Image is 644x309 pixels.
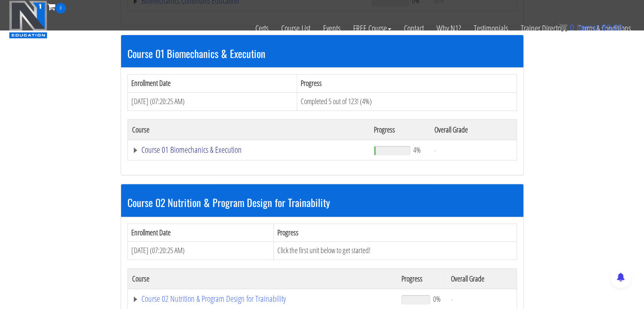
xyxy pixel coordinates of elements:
a: FREE Course [347,14,398,43]
th: Progress [397,268,446,289]
a: Contact [398,14,430,43]
a: 0 [47,1,66,12]
th: Progress [297,74,517,93]
th: Enrollment Date [127,74,297,93]
a: Course 01 Biomechanics & Execution [132,146,366,154]
img: n1-education [9,0,47,39]
h3: Course 01 Biomechanics & Execution [127,48,517,59]
span: 0 [569,23,574,32]
img: icon11.png [559,23,567,32]
a: Why N1? [430,14,467,43]
th: Progress [274,223,517,242]
span: $ [602,23,606,32]
span: 4% [413,145,421,154]
td: [DATE] (07:20:25 AM) [127,242,274,260]
a: Events [317,14,347,43]
td: - [447,289,517,309]
th: Progress [370,119,430,140]
td: Click the first unit below to get started! [274,242,517,260]
a: Terms & Conditions [572,14,637,43]
a: Testimonials [467,14,514,43]
th: Overall Grade [430,119,517,140]
a: Trainer Directory [514,14,572,43]
th: Course [127,268,397,289]
h3: Course 02 Nutrition & Program Design for Trainability [127,197,517,208]
th: Enrollment Date [127,223,274,242]
td: Completed 5 out of 123! (4%) [297,92,517,110]
span: items: [577,23,599,32]
span: 0 [55,3,66,14]
td: [DATE] (07:20:25 AM) [127,92,297,110]
a: Course 02 Nutrition & Program Design for Trainability [132,295,393,303]
a: 0 items: $0.00 [559,23,623,32]
th: Course [127,119,370,140]
th: Overall Grade [447,268,517,289]
a: Course List [275,14,317,43]
a: Certs [249,14,275,43]
bdi: 0.00 [602,23,623,32]
td: - [430,140,517,160]
span: 0% [433,294,441,303]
